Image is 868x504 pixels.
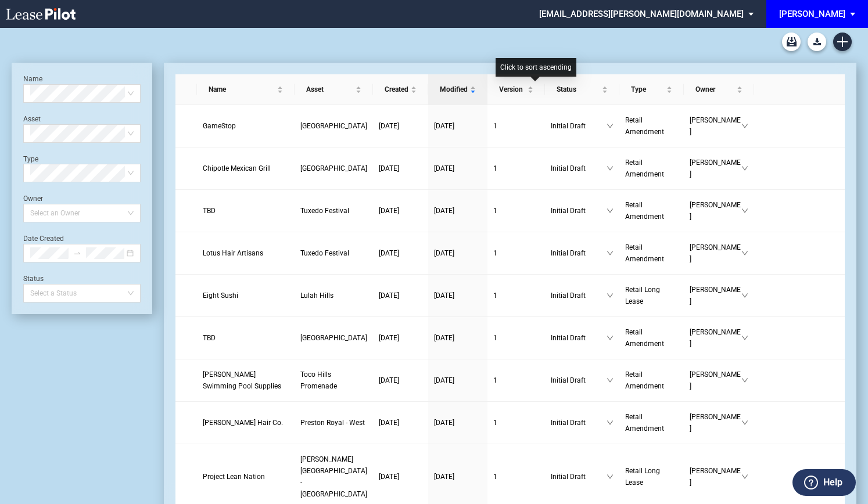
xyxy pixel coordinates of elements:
[203,164,271,172] span: Chipotle Mexican Grill
[434,247,482,259] a: [DATE]
[379,249,399,257] span: [DATE]
[203,122,236,130] span: GameStop
[493,290,539,301] a: 1
[741,250,748,257] span: down
[300,453,367,500] a: [PERSON_NAME][GEOGRAPHIC_DATA] - [GEOGRAPHIC_DATA]
[300,205,367,217] a: Tuxedo Festival
[493,334,497,342] span: 1
[607,292,614,299] span: down
[434,473,454,481] span: [DATE]
[379,417,422,429] a: [DATE]
[695,84,734,95] span: Owner
[493,120,539,132] a: 1
[203,419,283,427] span: Athony Robin Hair Co.
[607,473,614,480] span: down
[782,33,801,51] a: Archive
[300,332,367,344] a: [GEOGRAPHIC_DATA]
[434,163,482,174] a: [DATE]
[300,249,349,257] span: Tuxedo Festival
[741,123,748,129] span: down
[379,471,422,483] a: [DATE]
[493,417,539,429] a: 1
[203,120,289,132] a: GameStop
[434,334,454,342] span: [DATE]
[545,74,620,105] th: Status
[493,205,539,217] a: 1
[607,419,614,426] span: down
[379,122,399,130] span: [DATE]
[607,165,614,172] span: down
[379,291,399,300] span: [DATE]
[487,74,544,105] th: Version
[203,247,289,259] a: Lotus Hair Artisans
[300,334,367,342] span: Toco Hills Shopping Center
[551,471,607,483] span: Initial Draft
[690,157,741,180] span: [PERSON_NAME]
[295,74,373,105] th: Asset
[631,84,664,95] span: Type
[385,84,408,95] span: Created
[493,332,539,344] a: 1
[690,465,741,488] span: [PERSON_NAME]
[493,473,497,481] span: 1
[551,163,607,174] span: Initial Draft
[434,122,454,130] span: [DATE]
[690,326,741,350] span: [PERSON_NAME]
[625,370,664,390] span: Retail Amendment
[306,84,353,95] span: Asset
[551,417,607,429] span: Initial Draft
[434,375,482,386] a: [DATE]
[300,369,367,392] a: Toco Hills Promenade
[203,471,289,483] a: Project Lean Nation
[625,242,678,265] a: Retail Amendment
[300,120,367,132] a: [GEOGRAPHIC_DATA]
[741,377,748,384] span: down
[741,292,748,299] span: down
[300,163,367,174] a: [GEOGRAPHIC_DATA]
[690,242,741,265] span: [PERSON_NAME]
[203,369,289,392] a: [PERSON_NAME] Swimming Pool Supplies
[379,332,422,344] a: [DATE]
[434,164,454,172] span: [DATE]
[741,419,748,426] span: down
[493,122,497,130] span: 1
[625,114,678,138] a: Retail Amendment
[379,247,422,259] a: [DATE]
[379,207,399,215] span: [DATE]
[300,419,365,427] span: Preston Royal - West
[625,199,678,222] a: Retail Amendment
[203,291,238,300] span: Eight Sushi
[684,74,754,105] th: Owner
[741,165,748,172] span: down
[203,205,289,217] a: TBD
[203,332,289,344] a: TBD
[300,122,367,130] span: MacArthur Park
[493,419,497,427] span: 1
[607,123,614,129] span: down
[625,284,678,307] a: Retail Long Lease
[440,84,468,95] span: Modified
[23,115,41,123] label: Asset
[551,247,607,259] span: Initial Draft
[434,471,482,483] a: [DATE]
[493,376,497,384] span: 1
[300,290,367,301] a: Lulah Hills
[300,247,367,259] a: Tuxedo Festival
[23,75,42,83] label: Name
[300,164,367,172] span: Springdale Shopping Center
[741,207,748,214] span: down
[625,467,660,487] span: Retail Long Lease
[203,334,216,342] span: TBD
[373,74,428,105] th: Created
[300,207,349,215] span: Tuxedo Festival
[379,473,399,481] span: [DATE]
[434,376,454,384] span: [DATE]
[607,207,614,214] span: down
[203,249,263,257] span: Lotus Hair Artisans
[823,475,842,490] label: Help
[300,291,333,300] span: Lulah Hills
[434,120,482,132] a: [DATE]
[493,207,497,215] span: 1
[625,159,664,178] span: Retail Amendment
[379,334,399,342] span: [DATE]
